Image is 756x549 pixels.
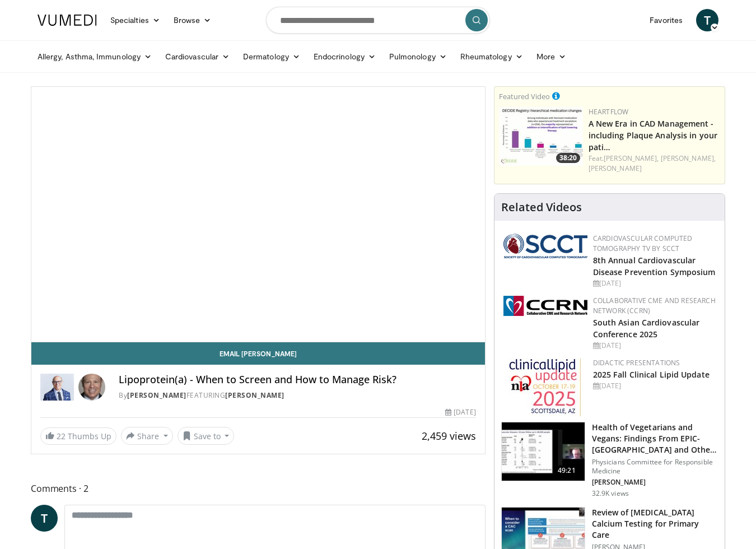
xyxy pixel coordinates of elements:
[119,390,476,401] div: By FEATURING
[592,458,718,476] p: Physicians Committee for Responsible Medicine
[78,374,105,401] img: Avatar
[236,45,307,68] a: Dermatology
[40,374,74,401] img: Dr. Robert S. Rosenson
[503,234,587,258] img: 51a70120-4f25-49cc-93a4-67582377e75f.png.150x105_q85_autocrop_double_scale_upscale_version-0.2.png
[307,45,382,68] a: Endocrinology
[502,422,585,481] img: 606f2b51-b844-428b-aa21-8c0c72d5a896.150x105_q85_crop-smart_upscale.jpg
[178,427,235,445] button: Save to
[593,341,716,351] div: [DATE]
[167,9,218,31] a: Browse
[31,87,485,342] video-js: Video Player
[589,153,720,174] div: Feat.
[31,45,158,68] a: Allergy, Asthma, Immunology
[593,278,716,289] div: [DATE]
[119,374,476,386] h4: Lipoprotein(a) - When to Screen and How to Manage Risk?
[382,45,454,68] a: Pulmonology
[589,164,642,173] a: [PERSON_NAME]
[31,481,486,496] span: Comments 2
[38,15,97,26] img: VuMedi Logo
[593,358,716,368] div: Didactic Presentations
[158,45,236,68] a: Cardiovascular
[454,45,530,68] a: Rheumatology
[661,153,716,163] a: [PERSON_NAME],
[592,478,718,487] p: [PERSON_NAME]
[104,9,167,31] a: Specialties
[501,201,582,214] h4: Related Videos
[499,107,583,166] a: 38:20
[556,153,580,163] span: 38:20
[31,342,485,365] a: Email [PERSON_NAME]
[593,381,716,391] div: [DATE]
[503,296,587,316] img: a04ee3ba-8487-4636-b0fb-5e8d268f3737.png.150x105_q85_autocrop_double_scale_upscale_version-0.2.png
[445,407,475,417] div: [DATE]
[589,118,717,152] a: A New Era in CAD Management - including Plaque Analysis in your pati…
[696,9,718,31] a: T
[127,390,186,400] a: [PERSON_NAME]
[593,317,700,339] a: South Asian Cardiovascular Conference 2025
[592,507,718,541] h3: Review of [MEDICAL_DATA] Calcium Testing for Primary Care
[509,358,581,417] img: d65bce67-f81a-47c5-b47d-7b8806b59ca8.jpg.150x105_q85_autocrop_double_scale_upscale_version-0.2.jpg
[40,427,116,445] a: 22 Thumbs Up
[530,45,573,68] a: More
[225,390,284,400] a: [PERSON_NAME]
[593,296,716,315] a: Collaborative CME and Research Network (CCRN)
[499,107,583,166] img: 738d0e2d-290f-4d89-8861-908fb8b721dc.150x105_q85_crop-smart_upscale.jpg
[266,7,490,34] input: Search topics, interventions
[422,429,476,443] span: 2,459 views
[593,234,693,253] a: Cardiovascular Computed Tomography TV by SCCT
[604,153,659,163] a: [PERSON_NAME],
[553,465,580,476] span: 49:21
[643,9,689,31] a: Favorites
[499,91,550,101] small: Featured Video
[592,489,629,498] p: 32.9K views
[593,369,710,380] a: 2025 Fall Clinical Lipid Update
[57,431,66,441] span: 22
[592,422,718,455] h3: Health of Vegetarians and Vegans: Findings From EPIC-[GEOGRAPHIC_DATA] and Othe…
[121,427,173,445] button: Share
[31,505,58,532] a: T
[589,107,629,117] a: Heartflow
[501,422,718,498] a: 49:21 Health of Vegetarians and Vegans: Findings From EPIC-[GEOGRAPHIC_DATA] and Othe… Physicians...
[593,255,716,277] a: 8th Annual Cardiovascular Disease Prevention Symposium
